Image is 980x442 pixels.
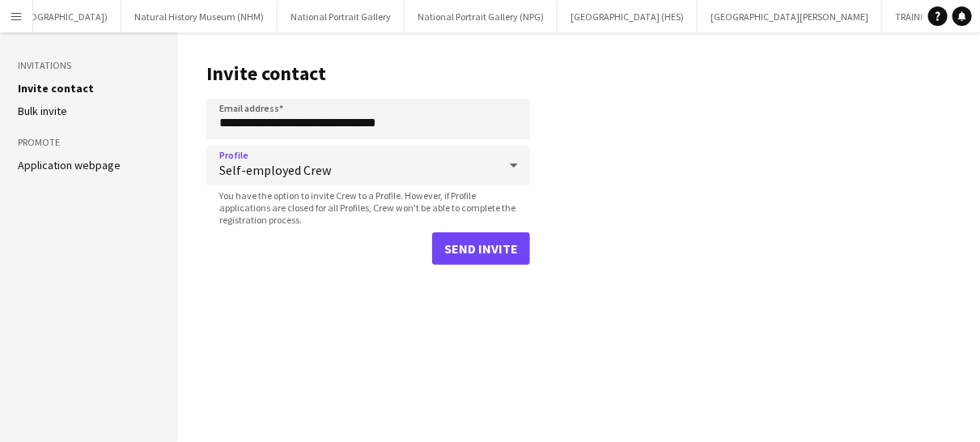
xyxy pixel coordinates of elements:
a: Bulk invite [18,104,67,118]
span: Self-employed Crew [219,162,498,178]
h3: Promote [18,135,160,150]
button: Natural History Museum (NHM) [121,1,278,32]
span: You have the option to invite Crew to a Profile. However, if Profile applications are closed for ... [206,189,530,226]
button: National Portrait Gallery [278,1,405,32]
button: Send invite [432,232,530,265]
h3: Invitations [18,58,160,73]
button: TRAINING [882,1,949,32]
button: [GEOGRAPHIC_DATA] (HES) [558,1,698,32]
h1: Invite contact [206,62,530,86]
button: [GEOGRAPHIC_DATA][PERSON_NAME] [698,1,882,32]
a: Invite contact [18,81,94,96]
button: National Portrait Gallery (NPG) [405,1,558,32]
a: Application webpage [18,158,121,172]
